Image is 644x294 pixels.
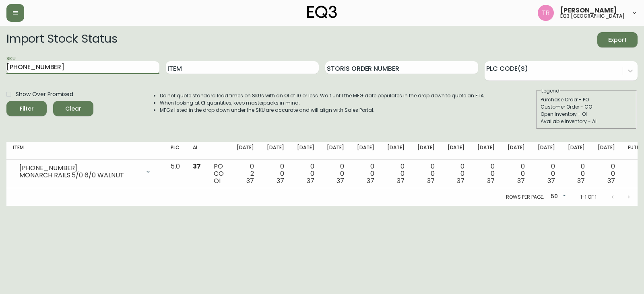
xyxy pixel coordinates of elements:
[327,163,344,185] div: 0 0
[397,176,405,185] span: 37
[367,176,374,185] span: 37
[13,163,158,181] div: [PHONE_NUMBER]MONARCH RAILS 5/0 6/0 WALNUT
[477,163,495,185] div: 0 0
[598,163,615,185] div: 0 0
[186,142,207,160] th: AI
[508,163,525,185] div: 0 0
[577,176,585,185] span: 37
[547,176,555,185] span: 37
[237,163,254,185] div: 0 2
[307,6,337,19] img: logo
[541,111,632,118] div: Open Inventory - OI
[538,163,555,185] div: 0 0
[580,193,597,201] p: 1-1 of 1
[531,142,561,160] th: [DATE]
[164,160,186,188] td: 5.0
[267,163,284,185] div: 0 0
[541,103,632,111] div: Customer Order - CO
[547,190,568,204] div: 50
[607,176,615,185] span: 37
[568,163,585,185] div: 0 0
[417,163,435,185] div: 0 0
[6,101,47,116] button: Filter
[541,87,560,95] legend: Legend
[441,142,471,160] th: [DATE]
[506,193,544,201] p: Rows per page:
[538,5,554,21] img: 214b9049a7c64896e5c13e8f38ff7a87
[53,101,93,116] button: Clear
[214,176,221,185] span: OI
[6,142,164,160] th: Item
[230,142,260,160] th: [DATE]
[307,176,314,185] span: 37
[19,172,140,179] div: MONARCH RAILS 5/0 6/0 WALNUT
[277,176,284,185] span: 37
[16,90,73,99] span: Show Over Promised
[297,163,314,185] div: 0 0
[160,99,485,107] li: When looking at OI quantities, keep masterpacks in mind.
[517,176,525,185] span: 37
[60,104,87,114] span: Clear
[6,32,117,47] h2: Import Stock Status
[19,164,140,172] div: [PHONE_NUMBER]
[561,142,592,160] th: [DATE]
[260,142,291,160] th: [DATE]
[246,176,254,185] span: 37
[214,163,224,185] div: PO CO
[160,92,485,99] li: Do not quote standard lead times on SKUs with an OI of 10 or less. Wait until the MFG date popula...
[291,142,321,160] th: [DATE]
[427,176,435,185] span: 37
[387,163,405,185] div: 0 0
[597,32,638,47] button: Export
[501,142,531,160] th: [DATE]
[471,142,501,160] th: [DATE]
[164,142,186,160] th: PLC
[160,107,485,114] li: MFGs listed in the drop down under the SKU are accurate and will align with Sales Portal.
[351,142,381,160] th: [DATE]
[487,176,495,185] span: 37
[381,142,411,160] th: [DATE]
[357,163,374,185] div: 0 0
[457,176,464,185] span: 37
[448,163,465,185] div: 0 0
[541,96,632,103] div: Purchase Order - PO
[560,7,617,14] span: [PERSON_NAME]
[560,14,625,19] h5: eq3 [GEOGRAPHIC_DATA]
[591,142,621,160] th: [DATE]
[320,142,351,160] th: [DATE]
[541,118,632,125] div: Available Inventory - AI
[336,176,344,185] span: 37
[604,35,631,45] span: Export
[411,142,441,160] th: [DATE]
[193,162,201,171] span: 37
